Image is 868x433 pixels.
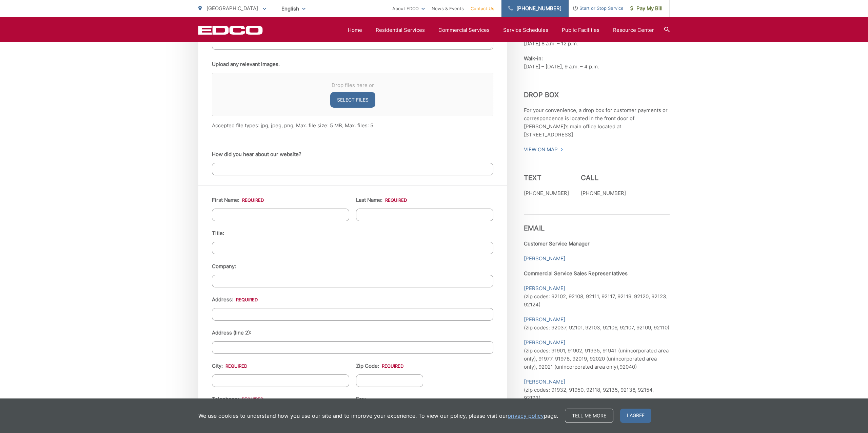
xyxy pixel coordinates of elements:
a: View On Map [524,146,564,154]
label: Fax: [356,396,366,402]
a: EDCD logo. Return to the homepage. [198,25,263,35]
p: We use cookies to understand how you use our site and to improve your experience. To view our pol... [198,412,558,420]
p: For your convenience, a drop box for customer payments or correspondence is located in the front ... [524,106,670,139]
a: Contact Us [471,4,494,13]
a: Commercial Services [438,26,490,34]
label: Company: [212,263,236,269]
label: First Name: [212,197,264,203]
b: Customer Service Manager [524,240,590,247]
label: City: [212,363,247,369]
a: [PERSON_NAME] [524,339,565,347]
a: [PERSON_NAME] [524,378,565,386]
label: Address: [212,297,258,303]
a: Service Schedules [503,26,548,34]
p: [PHONE_NUMBER] [524,189,569,197]
p: [DATE] – [DATE], 9 a.m. – 4 p.m. [524,55,670,71]
label: Zip Code: [356,363,403,369]
span: I agree [620,409,651,423]
a: About EDCO [392,4,425,13]
span: Accepted file types: jpg, jpeg, png, Max. file size: 5 MB, Max. files: 5. [212,122,375,129]
label: How did you hear about our website? [212,151,301,157]
button: select files, upload any relevant images. [330,92,375,108]
p: (zip codes: 92037, 92101, 92103, 92106, 92107, 92109, 92110) [524,316,670,332]
a: [PERSON_NAME] [524,316,565,324]
b: Walk-in: [524,55,543,62]
a: News & Events [432,4,464,13]
span: English [276,3,311,15]
a: privacy policy [508,412,544,420]
p: (zip codes: 91901, 91902, 91935, 91941 (unincorporated area only), 91977, 91978, 92019, 92020 (un... [524,339,670,371]
label: Last Name: [356,197,407,203]
a: [PERSON_NAME] [524,284,565,293]
label: Upload any relevant images. [212,61,280,67]
p: (zip codes: 91932, 91950, 92118, 92135, 92136, 92154, 92173) [524,378,670,402]
label: Telephone: [212,396,263,402]
a: Tell me more [565,409,613,423]
p: [PHONE_NUMBER] [581,189,626,197]
a: Resource Center [613,26,654,34]
a: [PERSON_NAME] [524,255,565,263]
a: Public Facilities [562,26,599,34]
a: Residential Services [376,26,425,34]
label: Title: [212,230,224,236]
h3: Text [524,174,569,182]
span: Drop files here or [220,81,485,89]
span: Pay My Bill [630,4,663,13]
h3: Call [581,174,626,182]
a: Home [348,26,362,34]
b: Commercial Service Sales Representatives [524,270,628,277]
label: Address (line 2): [212,330,251,336]
span: [GEOGRAPHIC_DATA] [206,5,258,12]
h3: Drop Box [524,81,670,99]
p: (zip codes: 92102, 92108, 92111, 92117, 92119, 92120, 92123, 92124) [524,284,670,309]
h3: Email [524,214,670,232]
